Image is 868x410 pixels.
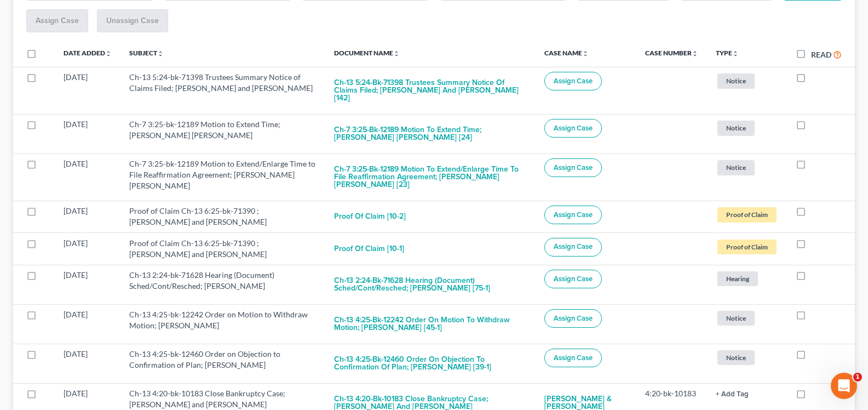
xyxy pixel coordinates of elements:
span: Assign Case [554,77,593,86]
i: unfold_more [393,50,400,57]
span: Proof of Claim [717,240,777,254]
td: Ch-13 4:25-bk-12242 Order on Motion to Withdraw Motion; [PERSON_NAME] [120,304,325,344]
span: Assign Case [554,314,593,323]
a: Subjectunfold_more [129,49,164,57]
button: Assign Case [544,309,602,328]
button: + Add Tag [716,391,749,398]
iframe: Intercom live chat [831,373,857,399]
td: [DATE] [55,304,120,344]
a: Proof of Claim [716,238,778,256]
a: Proof of Claim [716,206,778,224]
button: Ch-13 4:25-bk-12242 Order on Motion to Withdraw Motion; [PERSON_NAME] [45-1] [334,309,527,339]
span: 1 [853,373,862,381]
span: Hearing [717,271,758,286]
span: Notice [717,350,755,365]
button: Assign Case [544,206,602,224]
button: Assign Case [544,270,602,288]
a: Notice [716,119,778,137]
a: Document Nameunfold_more [334,49,400,57]
a: Case Nameunfold_more [544,49,589,57]
i: unfold_more [582,50,589,57]
td: Ch-13 4:25-bk-12460 Order on Objection to Confirmation of Plan; [PERSON_NAME] [120,344,325,383]
button: Ch-13 4:25-bk-12460 Order on Objection to Confirmation of Plan; [PERSON_NAME] [39-1] [334,349,527,378]
label: Read [811,49,831,60]
button: Assign Case [544,72,602,90]
a: Notice [716,72,778,90]
td: [DATE] [55,344,120,383]
button: Proof of Claim [10-2] [334,206,406,227]
td: Ch-13 5:24-bk-71398 Trustees Summary Notice of Claims Filed; [PERSON_NAME] and [PERSON_NAME] [120,67,325,114]
button: Proof of Claim [10-1] [334,238,404,260]
button: Ch-7 3:25-bk-12189 Motion to Extend/Enlarge Time to File Reaffirmation Agreement; [PERSON_NAME] [... [334,158,527,196]
a: Typeunfold_more [716,49,739,57]
a: Notice [716,309,778,327]
button: Ch-13 2:24-bk-71628 Hearing (Document) Sched/Cont/Resched; [PERSON_NAME] [75-1] [334,270,527,299]
i: unfold_more [692,50,698,57]
i: unfold_more [157,50,164,57]
td: [DATE] [55,201,120,232]
span: Proof of Claim [717,207,777,222]
td: Ch-7 3:25-bk-12189 Motion to Extend Time; [PERSON_NAME] [PERSON_NAME] [120,114,325,153]
a: + Add Tag [716,388,778,399]
span: Notice [717,121,755,135]
button: Assign Case [544,158,602,177]
a: Case Numberunfold_more [645,49,698,57]
button: Assign Case [544,119,602,138]
td: [DATE] [55,265,120,304]
a: Notice [716,158,778,176]
span: Assign Case [554,210,593,219]
button: Ch-7 3:25-bk-12189 Motion to Extend Time; [PERSON_NAME] [PERSON_NAME] [24] [334,119,527,149]
a: Date Addedunfold_more [64,49,112,57]
button: Ch-13 5:24-bk-71398 Trustees Summary Notice of Claims Filed; [PERSON_NAME] and [PERSON_NAME] [142] [334,72,527,109]
span: Assign Case [554,242,593,251]
td: Proof of Claim Ch-13 6:25-bk-71390 ; [PERSON_NAME] and [PERSON_NAME] [120,233,325,265]
span: Assign Case [554,354,593,362]
td: Proof of Claim Ch-13 6:25-bk-71390 ; [PERSON_NAME] and [PERSON_NAME] [120,201,325,232]
td: Ch-7 3:25-bk-12189 Motion to Extend/Enlarge Time to File Reaffirmation Agreement; [PERSON_NAME] [... [120,153,325,201]
td: [DATE] [55,233,120,265]
button: Assign Case [544,238,602,257]
i: unfold_more [105,50,112,57]
span: Assign Case [554,163,593,172]
span: Assign Case [554,124,593,133]
td: [DATE] [55,153,120,201]
a: Hearing [716,270,778,288]
td: [DATE] [55,114,120,153]
td: [DATE] [55,67,120,114]
span: Notice [717,311,755,326]
a: Notice [716,349,778,367]
span: Notice [717,73,755,88]
span: Notice [717,160,755,175]
td: Ch-13 2:24-bk-71628 Hearing (Document) Sched/Cont/Resched; [PERSON_NAME] [120,265,325,304]
span: Assign Case [554,275,593,283]
button: Assign Case [544,349,602,367]
i: unfold_more [732,50,739,57]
